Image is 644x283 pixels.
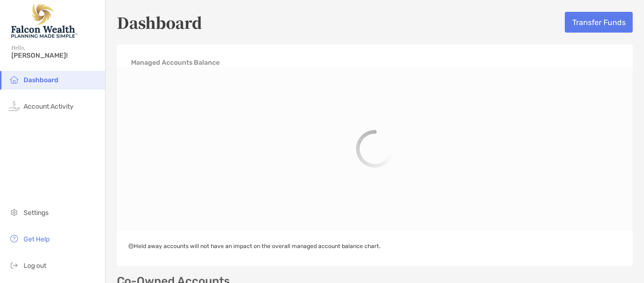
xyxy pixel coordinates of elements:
[8,206,20,218] img: settings icon
[24,235,50,243] span: Get Help
[11,4,77,38] img: Falcon Wealth Planning Logo
[8,100,20,111] img: activity icon
[565,12,633,33] button: Transfer Funds
[24,262,46,270] span: Log out
[11,51,99,60] span: [PERSON_NAME]!
[24,76,58,84] span: Dashboard
[8,74,20,85] img: household icon
[24,209,49,217] span: Settings
[117,11,202,33] h5: Dashboard
[8,259,20,271] img: logout icon
[131,59,220,67] h4: Managed Accounts Balance
[128,243,380,249] span: Held away accounts will not have an impact on the overall managed account balance chart.
[8,233,20,244] img: get-help icon
[24,103,74,111] span: Account Activity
